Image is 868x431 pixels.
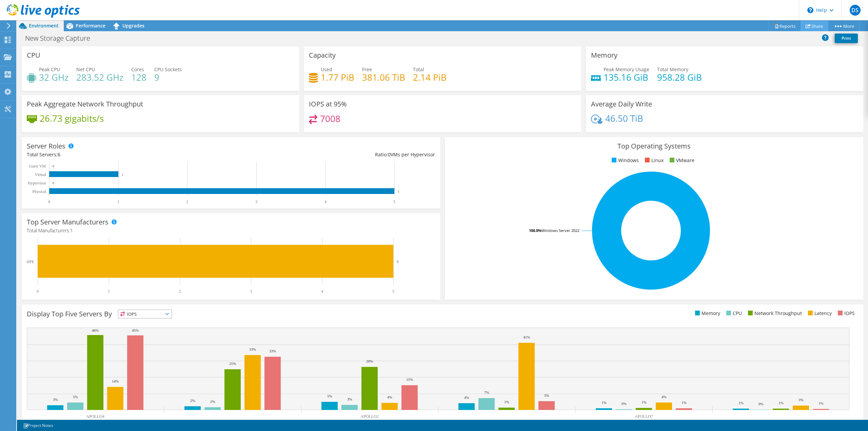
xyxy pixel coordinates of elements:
text: Guest VM [29,164,46,169]
h4: 135.16 GiB [604,74,649,81]
text: 5% [327,394,332,398]
h4: 26.73 gigabits/s [40,115,104,122]
span: Used [321,66,332,73]
h4: Total Manufacturers: [27,227,435,234]
h4: 2.14 PiB [413,74,447,81]
text: 3% [347,397,352,401]
text: 15% [406,377,413,381]
h4: 9 [154,74,182,81]
text: 33% [269,349,276,353]
h4: 32 GHz [39,74,68,81]
span: CPU Sockets [154,66,182,73]
text: Physical [32,189,46,194]
text: Hypervisor [28,181,46,185]
text: 0 [37,289,39,294]
text: 1 [122,173,123,176]
text: 1% [778,401,784,405]
text: 1% [642,400,647,404]
text: 1 [108,289,110,294]
text: APOLLO2 [360,414,378,419]
text: 25% [229,361,236,366]
text: 2 [179,289,181,294]
li: CPU [725,310,742,317]
span: DS [850,5,861,16]
span: Environment [29,22,59,29]
span: Peak Memory Usage [604,66,649,73]
text: 4 [321,289,323,294]
h4: 1.77 PiB [321,74,354,81]
text: 2% [190,398,195,403]
h4: 381.06 TiB [362,74,405,81]
text: 3 [250,289,252,294]
span: Upgrades [122,22,144,29]
text: 0 [53,164,54,168]
text: 1% [738,401,744,405]
h4: 7008 [320,115,340,122]
li: Latency [806,310,832,317]
text: 0% [622,401,627,406]
text: 2 [186,199,188,204]
text: 1 [117,199,119,204]
span: Net CPU [76,66,95,73]
a: Share [801,21,828,31]
text: 3 [255,199,257,204]
text: 33% [249,347,256,351]
h4: 128 [131,74,146,81]
span: 0 [388,151,391,158]
h4: 283.52 GHz [76,74,123,81]
span: Total Memory [657,66,688,73]
h3: Peak Aggregate Network Throughput [27,100,143,108]
h3: Server Roles [27,142,65,150]
tspan: Windows Server 2022 [541,228,579,233]
text: 4% [464,395,469,399]
h3: Capacity [309,52,336,59]
h4: 46.50 TiB [605,115,643,122]
tspan: 100.0% [529,228,541,233]
text: 1% [601,400,607,405]
a: Project Notes [18,421,58,430]
h4: 958.28 GiB [657,74,702,81]
text: 2% [210,399,215,404]
a: Print [835,34,858,43]
a: More [828,21,860,31]
text: APOLLO4 [86,414,104,419]
text: 3% [798,398,804,402]
div: Ratio: VMs per Hypervisor [231,151,435,158]
h3: CPU [27,52,40,59]
text: 0 [53,181,54,185]
text: 0 [48,199,50,204]
text: 4% [387,395,392,399]
h1: New Storage Capture [22,35,101,42]
text: APOLLO7 [635,414,653,419]
li: Windows [610,157,639,164]
text: 7% [484,390,489,394]
text: 41% [523,335,530,339]
text: 5 [392,289,394,294]
text: 5% [73,395,78,399]
text: 14% [112,379,119,383]
li: IOPS [836,310,855,317]
text: 0% [758,402,764,406]
svg: \n [807,7,813,13]
h3: Average Daily Write [591,100,652,108]
h3: Memory [591,52,617,59]
span: 1 [70,227,73,234]
li: Memory [693,310,720,317]
text: 1% [818,401,824,405]
text: Virtual [35,172,46,177]
span: Free [362,66,372,73]
text: 5 [397,259,399,263]
li: Linux [643,157,664,164]
a: Reports [768,21,801,31]
li: Network Throughput [746,310,802,317]
h3: Top Operating Systems [450,142,858,150]
span: Cores [131,66,144,73]
text: 26% [366,359,373,363]
text: 5 [398,190,399,193]
span: Total [413,66,424,73]
text: 5% [544,393,549,397]
text: 1% [682,400,687,405]
h3: IOPS at 95% [309,100,347,108]
text: 45% [132,328,139,332]
span: Peak CPU [39,66,60,73]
